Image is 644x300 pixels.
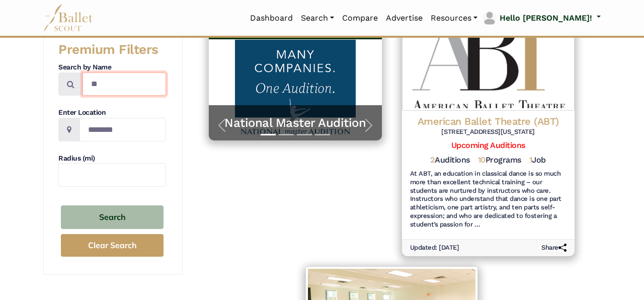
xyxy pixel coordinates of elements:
[427,8,481,29] a: Resources
[315,129,330,140] button: Slide 4
[410,170,567,229] h6: At ABT, an education in classical dance is so much more than excellent technical training – our s...
[58,62,166,72] h4: Search by Name
[410,128,567,136] h6: [STREET_ADDRESS][US_STATE]
[61,234,164,257] button: Clear Search
[58,41,166,58] h3: Premium Filters
[58,154,166,164] h4: Radius (mi)
[338,8,382,29] a: Compare
[402,14,575,111] img: Logo
[451,140,525,150] a: Upcoming Auditions
[219,115,372,131] a: National Master Audition
[79,118,166,141] input: Location
[61,205,164,229] button: Search
[541,244,567,252] h6: Share
[246,8,297,29] a: Dashboard
[500,12,592,25] p: Hello [PERSON_NAME]!
[481,10,601,26] a: profile picture Hello [PERSON_NAME]!
[410,244,459,252] h6: Updated: [DATE]
[430,155,435,165] span: 2
[83,72,166,96] input: Search by names...
[529,155,532,165] span: 1
[478,155,486,165] span: 10
[261,129,276,140] button: Slide 1
[430,155,469,166] h5: Auditions
[297,129,312,140] button: Slide 3
[297,8,338,29] a: Search
[410,115,567,128] h4: American Ballet Theatre (ABT)
[478,155,521,166] h5: Programs
[279,129,294,140] button: Slide 2
[382,8,427,29] a: Advertise
[58,108,166,118] h4: Enter Location
[529,155,546,166] h5: Job
[482,11,497,25] img: profile picture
